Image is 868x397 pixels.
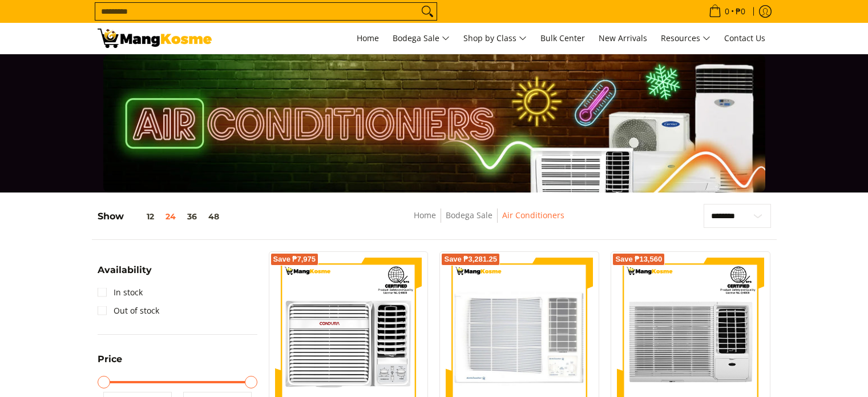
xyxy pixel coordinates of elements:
[734,7,747,15] span: ₱0
[444,256,497,263] span: Save ₱3,281.25
[723,7,731,15] span: 0
[387,23,455,54] a: Bodega Sale
[393,31,450,46] span: Bodega Sale
[203,212,225,221] button: 48
[98,29,212,48] img: Bodega Sale Aircon l Mang Kosme: Home Appliances Warehouse Sale | Page 6
[724,33,765,43] span: Contact Us
[330,208,647,234] nav: Breadcrumbs
[98,283,143,302] a: In stock
[655,23,716,54] a: Resources
[181,212,203,221] button: 36
[661,31,710,46] span: Resources
[223,23,771,54] nav: Main Menu
[160,212,181,221] button: 24
[357,33,379,43] span: Home
[414,210,436,220] a: Home
[535,23,591,54] a: Bulk Center
[98,211,225,222] h5: Show
[705,5,749,18] span: •
[446,210,492,220] a: Bodega Sale
[98,302,159,320] a: Out of stock
[458,23,532,54] a: Shop by Class
[124,212,160,221] button: 12
[463,31,527,46] span: Shop by Class
[593,23,653,54] a: New Arrivals
[273,256,316,263] span: Save ₱7,975
[98,266,152,275] span: Availability
[98,355,122,372] summary: Open
[502,210,564,220] a: Air Conditioners
[599,33,647,43] span: New Arrivals
[98,355,122,364] span: Price
[718,23,771,54] a: Contact Us
[418,3,437,20] button: Search
[98,266,152,283] summary: Open
[615,256,662,263] span: Save ₱13,560
[540,33,585,43] span: Bulk Center
[351,23,385,54] a: Home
